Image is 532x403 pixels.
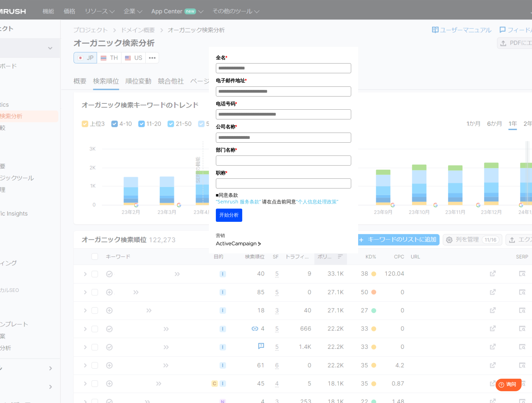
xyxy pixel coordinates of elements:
font: 职称 [216,170,226,176]
button: 开始分析 [216,209,242,222]
a: “个人信息处理政策” [296,198,338,205]
font: 电话号码 [216,101,235,107]
iframe: 帮助小部件启动器 [470,376,524,395]
font: 请在点击前同意 [262,198,296,205]
font: 电子邮件地址 [216,78,245,83]
font: 全名 [216,55,226,60]
font: 营销 [216,233,225,238]
a: “Semrush 服务条款” [216,198,261,205]
font: 部门名称 [216,147,235,153]
font: 开始分析 [219,212,239,218]
font: 公司名称 [216,124,235,129]
font: ■同意条款 [216,192,238,198]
